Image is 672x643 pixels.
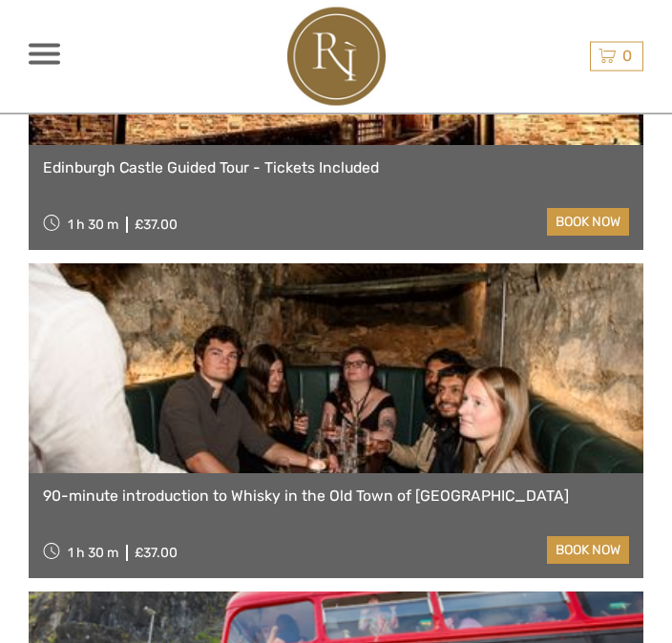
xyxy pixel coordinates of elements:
div: £37.00 [135,218,178,234]
a: book now [547,209,629,237]
a: book now [547,537,629,565]
a: 90-minute introduction to Whisky in the Old Town of [GEOGRAPHIC_DATA] [43,488,629,507]
a: Edinburgh Castle Guided Tour - Tickets Included [43,160,629,178]
img: 2478-797348f6-2450-45f6-9f70-122f880774ad_logo_big.jpg [287,8,386,106]
span: 1 h 30 m [68,546,118,562]
span: 0 [619,47,635,65]
span: 1 h 30 m [68,218,118,234]
div: £37.00 [135,546,178,562]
